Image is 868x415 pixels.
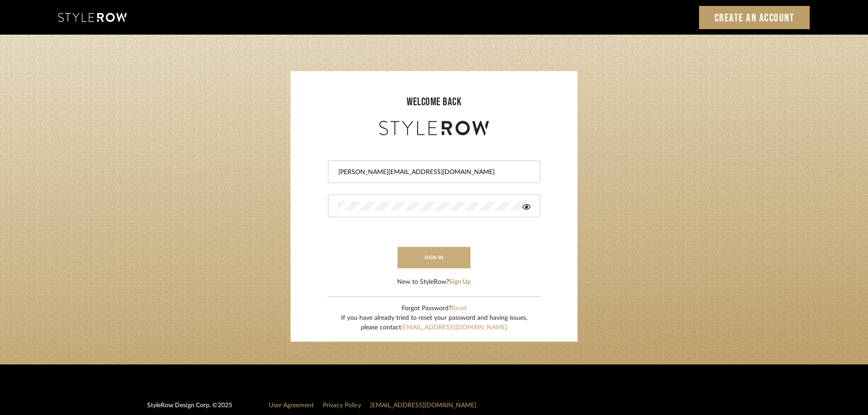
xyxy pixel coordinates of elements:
[398,247,470,268] button: sign in
[401,324,507,331] a: [EMAIL_ADDRESS][DOMAIN_NAME]
[300,94,568,110] div: welcome back
[341,313,527,333] div: If you have already tried to reset your password and having issues, please contact
[451,304,467,313] button: Reset
[397,277,471,287] div: New to StyleRow?
[323,402,361,409] a: Privacy Policy
[269,402,314,409] a: User Agreement
[341,304,527,313] div: Forgot Password?
[449,277,471,287] button: Sign Up
[699,6,810,29] a: Create an Account
[337,168,528,177] input: Email Address
[370,402,476,409] a: [EMAIL_ADDRESS][DOMAIN_NAME]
